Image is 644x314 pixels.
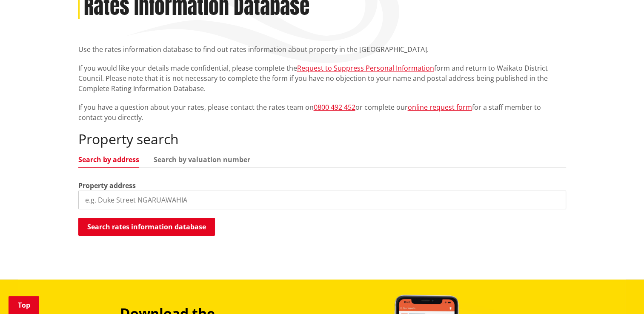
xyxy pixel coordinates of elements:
a: Top [9,296,39,314]
h2: Property search [78,131,566,147]
button: Search rates information database [78,218,215,236]
a: Request to Suppress Personal Information [297,63,434,73]
input: e.g. Duke Street NGARUAWAHIA [78,191,566,209]
iframe: Messenger Launcher [605,278,635,309]
label: Property address [78,180,136,191]
a: online request form [408,103,472,112]
p: If you would like your details made confidential, please complete the form and return to Waikato ... [78,63,566,94]
a: Search by address [78,156,139,163]
p: If you have a question about your rates, please contact the rates team on or complete our for a s... [78,102,566,123]
a: Search by valuation number [154,156,250,163]
p: Use the rates information database to find out rates information about property in the [GEOGRAPHI... [78,44,566,54]
a: 0800 492 452 [314,103,355,112]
